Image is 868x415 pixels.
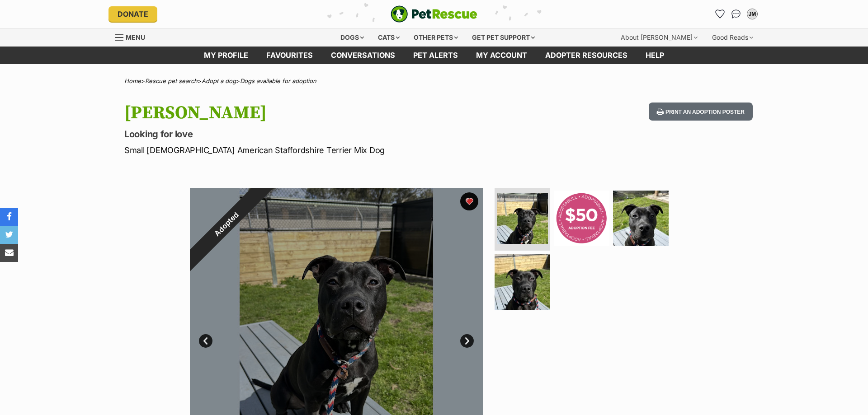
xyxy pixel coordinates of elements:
a: PetRescue [391,5,477,23]
a: Favourites [257,47,322,64]
div: Cats [372,28,406,47]
a: Donate [108,6,157,22]
span: Menu [126,33,145,41]
a: My account [467,47,536,64]
img: Photo of Leo [497,193,548,244]
p: Looking for love [124,128,507,140]
a: Conversations [729,7,743,21]
a: Dogs available for adoption [240,77,316,84]
img: Photo of Leo [554,191,609,246]
button: Print an adoption poster [649,103,753,121]
div: > > > [102,78,766,84]
div: Adopted [169,167,283,281]
a: Next [460,334,474,348]
a: Favourites [712,7,727,21]
a: Menu [115,28,151,45]
img: Photo of Leo [613,191,669,246]
img: Photo of Leo [495,254,550,310]
div: About [PERSON_NAME] [614,28,704,47]
p: Small [DEMOGRAPHIC_DATA] American Staffordshire Terrier Mix Dog [124,144,507,156]
button: favourite [460,192,478,210]
div: Good Reads [706,28,759,47]
a: conversations [322,47,404,64]
img: chat-41dd97257d64d25036548639549fe6c8038ab92f7586957e7f3b1b290dea8141.svg [731,9,741,19]
a: Adopter resources [536,47,637,64]
div: Dogs [334,28,370,47]
button: My account [745,7,759,21]
a: Prev [199,334,212,348]
a: Pet alerts [404,47,467,64]
div: Other pets [407,28,464,47]
div: JM [748,9,757,19]
h1: [PERSON_NAME] [124,103,507,123]
ul: Account quick links [712,7,759,21]
a: Help [637,47,673,64]
a: Home [124,77,141,84]
a: Adopt a dog [202,77,236,84]
a: Rescue pet search [145,77,198,84]
div: Get pet support [466,28,541,47]
img: logo-e224e6f780fb5917bec1dbf3a21bbac754714ae5b6737aabdf751b685950b380.svg [391,5,477,23]
a: My profile [195,47,257,64]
